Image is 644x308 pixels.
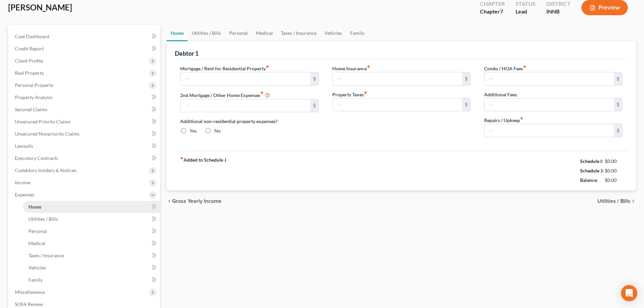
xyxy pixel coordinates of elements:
[364,91,367,94] i: fiber_manual_record
[480,8,505,16] div: Chapter
[9,91,160,103] a: Property Analysis
[15,143,33,149] span: Lawsuits
[15,119,71,124] span: Unsecured Priority Claims
[28,204,41,210] span: Home
[630,198,636,204] i: chevron_right
[180,65,269,72] label: Mortgage / Rent for Residential Property
[332,65,370,72] label: Home Insurance
[180,157,184,160] i: fiber_manual_record
[333,72,462,85] input: --
[214,127,221,134] label: No
[605,158,623,165] div: $0.00
[597,198,630,204] span: Utilities / Bills
[310,99,318,112] div: $
[28,253,64,258] span: Taxes / Insurance
[188,25,225,41] a: Utilities / Bills
[516,8,535,16] div: Lead
[9,128,160,140] a: Unsecured Nonpriority Claims
[9,103,160,116] a: Secured Claims
[580,177,598,183] strong: Balance:
[605,177,623,184] div: $0.00
[580,168,604,173] strong: Schedule J:
[523,65,526,68] i: fiber_manual_record
[614,72,622,85] div: $
[484,98,614,111] input: --
[9,30,160,43] a: Case Dashboard
[23,201,160,213] a: Home
[15,82,53,88] span: Personal Property
[15,33,49,39] span: Case Dashboard
[500,8,503,15] span: 7
[333,98,462,111] input: --
[346,25,368,41] a: Family
[605,167,623,174] div: $0.00
[167,198,172,204] i: chevron_left
[320,25,346,41] a: Vehicles
[23,237,160,250] a: Medical
[9,140,160,152] a: Lawsuits
[462,98,470,111] div: $
[180,157,226,185] strong: Added to Schedule J
[172,198,221,204] span: Gross Yearly Income
[277,25,320,41] a: Taxes / Insurance
[462,72,470,85] div: $
[15,180,30,185] span: Income
[484,65,526,72] label: Condo / HOA Fees
[15,155,58,161] span: Executory Contracts
[23,250,160,262] a: Taxes / Insurance
[180,91,270,99] label: 2nd Mortgage / Other Home Expenses
[252,25,277,41] a: Medical
[28,277,43,283] span: Family
[367,65,370,68] i: fiber_manual_record
[28,216,58,222] span: Utilities / Bills
[167,25,188,41] a: Home
[484,91,517,98] label: Additional Fees
[597,198,636,204] button: Utilities / Bills chevron_right
[15,70,44,76] span: Real Property
[614,98,622,111] div: $
[15,301,43,307] span: SOFA Review
[15,131,79,137] span: Unsecured Nonpriority Claims
[520,117,523,120] i: fiber_manual_record
[15,46,44,51] span: Credit Report
[23,274,160,286] a: Family
[175,49,198,57] div: Debtor 1
[484,72,614,85] input: --
[9,152,160,164] a: Executory Contracts
[580,158,603,164] strong: Schedule I:
[9,116,160,128] a: Unsecured Priority Claims
[225,25,252,41] a: Personal
[15,289,45,295] span: Miscellaneous
[28,265,46,270] span: Vehicles
[614,124,622,137] div: $
[15,106,47,112] span: Secured Claims
[260,91,264,94] i: fiber_manual_record
[190,127,197,134] label: Yes
[15,94,52,100] span: Property Analysis
[310,72,318,85] div: $
[167,198,221,204] button: chevron_left Gross Yearly Income
[23,213,160,225] a: Utilities / Bills
[621,285,637,301] div: Open Intercom Messenger
[484,124,614,137] input: --
[332,91,367,98] label: Property Taxes
[28,240,45,246] span: Medical
[484,117,523,124] label: Repairs / Upkeep
[23,225,160,237] a: Personal
[9,43,160,55] a: Credit Report
[28,228,47,234] span: Personal
[23,262,160,274] a: Vehicles
[8,2,72,12] span: [PERSON_NAME]
[15,167,76,173] span: Codebtors Insiders & Notices
[546,8,571,16] div: INNB
[180,118,318,125] label: Additional non-residential property expenses?
[266,65,269,68] i: fiber_manual_record
[181,99,310,112] input: --
[15,192,34,197] span: Expenses
[181,72,310,85] input: --
[15,58,43,64] span: Client Profile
